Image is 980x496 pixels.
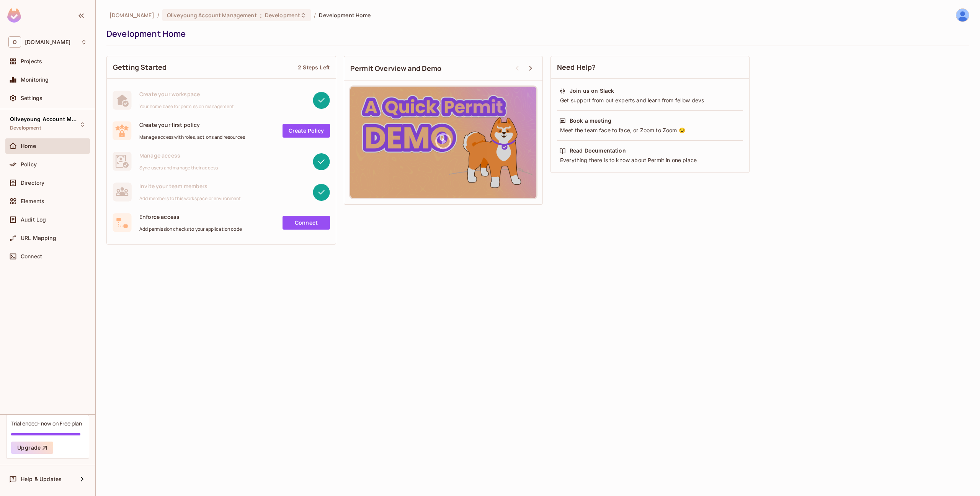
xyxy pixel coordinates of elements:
[298,64,330,71] div: 2 Steps Left
[167,11,257,19] span: Oliveyoung Account Management
[559,156,741,164] div: Everything there is to know about Permit in one place
[139,195,241,202] span: Add members to this workspace or environment
[570,147,626,154] div: Read Documentation
[21,58,42,64] span: Projects
[10,125,41,131] span: Development
[260,12,262,18] span: :
[25,39,70,45] span: Workspace: oliveyoung.co.kr
[21,143,36,149] span: Home
[8,36,21,48] span: O
[139,134,245,140] span: Manage access with roles, actions and resources
[139,121,245,128] span: Create your first policy
[113,62,167,72] span: Getting Started
[570,87,614,95] div: Join us on Slack
[11,442,53,454] button: Upgrade
[570,117,611,125] div: Book a meeting
[139,213,242,220] span: Enforce access
[21,198,44,204] span: Elements
[10,116,79,122] span: Oliveyoung Account Management
[11,420,82,427] div: Trial ended- now on Free plan
[21,161,37,168] span: Policy
[314,11,316,19] li: /
[956,9,969,21] img: 디스커버리개발팀_송준호
[21,95,42,101] span: Settings
[139,152,218,159] span: Manage access
[7,8,21,23] img: SReyMgAAAABJRU5ErkJggg==
[139,226,242,232] span: Add permission checks to your application code
[21,77,49,83] span: Monitoring
[21,253,42,259] span: Connect
[559,97,741,104] div: Get support from out experts and learn from fellow devs
[139,182,241,190] span: Invite your team members
[139,103,234,110] span: Your home base for permission management
[21,476,62,482] span: Help & Updates
[139,90,234,98] span: Create your workspace
[283,216,330,230] a: Connect
[265,11,300,19] span: Development
[319,11,371,19] span: Development Home
[139,165,218,171] span: Sync users and manage their access
[157,11,159,19] li: /
[106,28,965,39] div: Development Home
[283,124,330,138] a: Create Policy
[350,64,442,73] span: Permit Overview and Demo
[557,62,596,72] span: Need Help?
[21,217,46,223] span: Audit Log
[21,180,44,186] span: Directory
[109,11,154,19] span: the active workspace
[21,235,56,241] span: URL Mapping
[559,126,741,134] div: Meet the team face to face, or Zoom to Zoom 😉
